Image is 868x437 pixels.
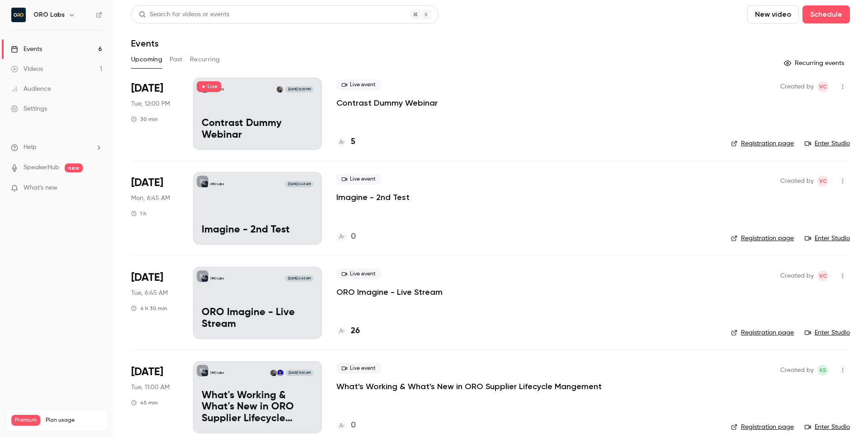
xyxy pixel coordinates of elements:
[197,81,221,92] span: Live
[11,8,26,22] img: ORO Labs
[193,267,322,339] a: ORO Imagine - Live StreamORO Labs[DATE] 6:45 AMORO Imagine - Live Stream
[202,307,313,330] p: ORO Imagine - Live Stream
[336,98,438,108] a: Contrast Dummy Webinar
[731,423,794,432] a: Registration page
[336,174,381,185] span: Live event
[731,139,794,148] a: Registration page
[190,52,220,67] button: Recurring
[805,139,850,148] a: Enter Studio
[351,325,360,337] h4: 26
[819,81,827,92] span: VC
[131,383,170,392] span: Tue, 11:00 AM
[11,65,43,74] div: Videos
[131,305,167,312] div: 4 h 30 min
[277,86,283,93] img: Kelli Stanley
[277,370,283,376] img: Hrishi Kaikini
[131,210,146,217] div: 1 h
[336,231,356,243] a: 0
[131,172,179,244] div: Oct 6 Mon, 11:45 AM (Europe/London)
[46,417,102,424] span: Plan usage
[805,423,850,432] a: Enter Studio
[336,381,602,392] a: What's Working & What's New in ORO Supplier Lifecycle Mangement
[11,143,102,152] li: help-dropdown-opener
[805,328,850,337] a: Enter Studio
[780,176,814,186] span: Created by
[270,370,277,376] img: Kelli Stanley
[817,270,828,281] span: Vlad Croitoru
[131,361,179,433] div: Oct 14 Tue, 10:00 AM (America/Chicago)
[802,5,850,23] button: Schedule
[131,270,163,285] span: [DATE]
[202,118,313,141] p: Contrast Dummy Webinar
[747,5,799,23] button: New video
[193,78,322,150] a: Contrast Dummy WebinarORO LabsKelli Stanley[DATE] 12:00 PMContrast Dummy Webinar
[139,10,229,19] div: Search for videos or events
[817,176,828,186] span: Vlad Croitoru
[780,365,814,376] span: Created by
[11,84,51,93] div: Audience
[11,45,42,54] div: Events
[336,269,381,279] span: Live event
[193,361,322,433] a: What's Working & What's New in ORO Supplier Lifecycle MangementORO LabsHrishi KaikiniKelli Stanle...
[285,275,313,282] span: [DATE] 6:45 AM
[819,176,827,186] span: VC
[193,172,322,244] a: Imagine - 2nd TestORO Labs[DATE] 6:45 AMImagine - 2nd Test
[731,234,794,243] a: Registration page
[202,390,313,425] p: What's Working & What's New in ORO Supplier Lifecycle Mangement
[336,419,356,432] a: 0
[285,86,313,93] span: [DATE] 12:00 PM
[819,270,827,281] span: VC
[131,52,162,67] button: Upcoming
[131,176,163,190] span: [DATE]
[131,116,158,123] div: 30 min
[336,287,443,298] a: ORO Imagine - Live Stream
[817,81,828,92] span: Vlad Croitoru
[805,234,850,243] a: Enter Studio
[11,104,47,113] div: Settings
[210,182,224,186] p: ORO Labs
[286,370,313,376] span: [DATE] 11:00 AM
[210,276,224,281] p: ORO Labs
[351,231,356,243] h4: 0
[817,365,828,376] span: Kelli Stanley
[33,10,65,19] h6: ORO Labs
[131,399,158,406] div: 45 min
[336,79,381,90] span: Live event
[820,365,826,376] span: KS
[131,38,159,49] h1: Events
[780,270,814,281] span: Created by
[351,136,355,148] h4: 5
[170,52,183,67] button: Past
[65,163,83,172] span: new
[131,78,179,150] div: Sep 30 Tue, 5:00 PM (Europe/London)
[131,194,170,203] span: Mon, 6:45 AM
[131,81,163,96] span: [DATE]
[336,136,355,148] a: 5
[336,192,410,203] a: Imagine - 2nd Test
[202,224,313,236] p: Imagine - 2nd Test
[780,81,814,92] span: Created by
[131,365,163,379] span: [DATE]
[131,288,168,298] span: Tue, 6:45 AM
[131,99,170,108] span: Tue, 12:00 PM
[24,163,59,172] a: SpeakerHub
[131,267,179,339] div: Oct 7 Tue, 12:45 PM (Europe/Amsterdam)
[24,143,37,152] span: Help
[351,419,356,432] h4: 0
[24,183,57,193] span: What's new
[731,328,794,337] a: Registration page
[285,181,313,187] span: [DATE] 6:45 AM
[210,371,224,375] p: ORO Labs
[11,415,40,426] span: Premium
[336,363,381,374] span: Live event
[91,184,102,192] iframe: Noticeable Trigger
[780,56,850,70] button: Recurring events
[336,325,360,337] a: 26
